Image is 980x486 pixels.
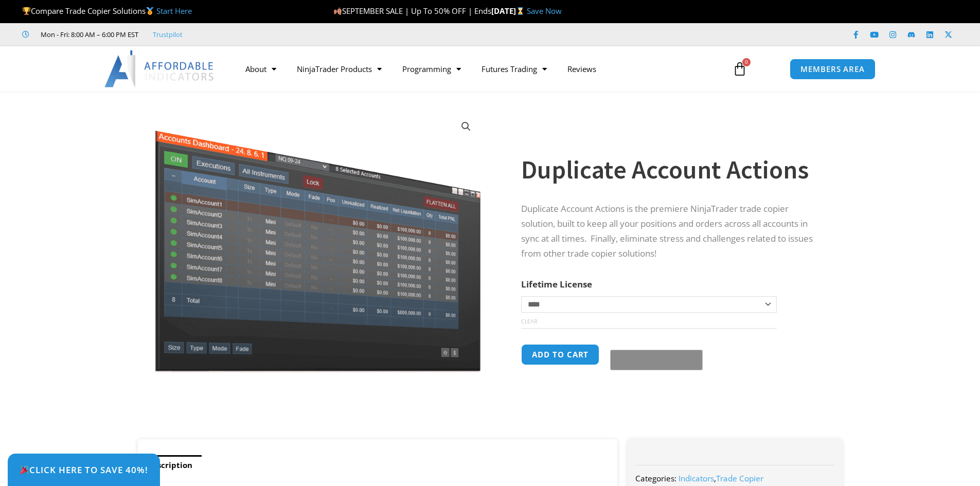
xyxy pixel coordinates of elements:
img: Screenshot 2024-08-26 15414455555 [152,110,483,372]
span: 0 [742,58,751,66]
label: Lifetime License [521,278,592,290]
nav: Menu [235,57,721,81]
a: Programming [392,57,471,81]
h1: Duplicate Account Actions [521,152,822,188]
a: NinjaTrader Products [287,57,392,81]
a: Futures Trading [471,57,557,81]
span: Mon - Fri: 8:00 AM – 6:00 PM EST [38,28,138,41]
span: Click Here to save 40%! [20,465,148,474]
a: MEMBERS AREA [790,59,876,80]
img: LogoAI | Affordable Indicators – NinjaTrader [104,50,215,87]
span: SEPTEMBER SALE | Up To 50% OFF | Ends [333,6,491,16]
button: Add to cart [521,344,599,365]
a: Save Now [527,6,562,16]
a: 🎉Click Here to save 40%! [8,454,160,486]
a: View full-screen image gallery [457,117,475,136]
span: MEMBERS AREA [800,65,865,73]
img: 🎉 [20,465,29,474]
img: ⌛ [516,7,524,15]
strong: [DATE] [491,6,527,16]
a: About [235,57,287,81]
p: Duplicate Account Actions is the premiere NinjaTrader trade copier solution, built to keep all yo... [521,202,822,261]
a: Clear options [521,318,537,325]
a: 0 [717,54,762,84]
button: Buy with GPay [610,350,703,370]
img: 🏆 [23,7,30,15]
a: Reviews [557,57,607,81]
span: Compare Trade Copier Solutions [22,6,192,16]
img: 🍂 [334,7,342,15]
a: Trustpilot [153,28,183,41]
a: Start Here [156,6,192,16]
iframe: Secure payment input frame [608,343,701,344]
img: 🥇 [146,7,154,15]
